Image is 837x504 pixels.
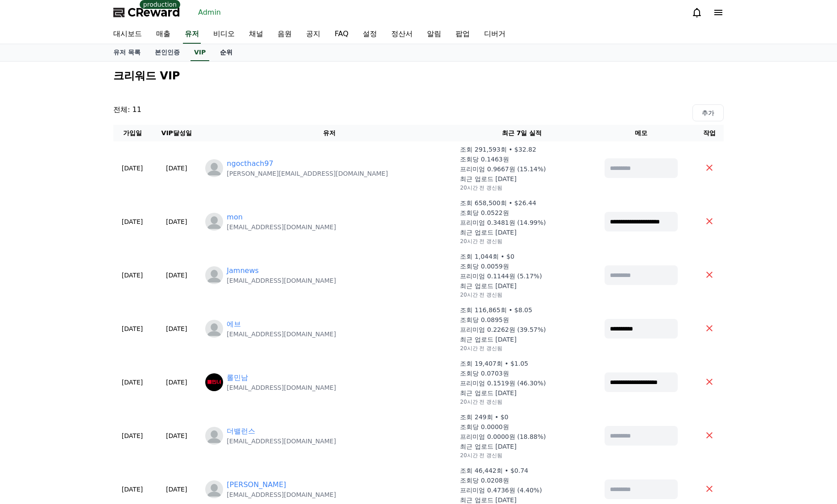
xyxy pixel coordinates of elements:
[460,184,502,191] p: 20시간 전 갱신됨
[205,320,223,338] img: https://cdn.creward.net/profile/user/profile_blank.webp
[227,223,336,231] p: [EMAIL_ADDRESS][DOMAIN_NAME]
[113,5,180,20] a: CReward
[695,125,724,141] th: 작업
[227,169,388,178] p: [PERSON_NAME][EMAIL_ADDRESS][DOMAIN_NAME]
[460,335,516,344] p: 최근 업로드 [DATE]
[460,272,542,281] p: 프리미엄 0.1144원 (5.17%)
[460,476,509,485] p: 조회당 0.0208원
[151,248,202,302] td: [DATE]
[460,422,509,431] p: 조회당 0.0000원
[460,442,516,451] p: 최근 업로드 [DATE]
[113,195,151,248] td: [DATE]
[460,388,516,397] p: 최근 업로드 [DATE]
[213,44,240,61] a: 순위
[205,213,223,231] img: profile_blank.webp
[106,25,149,44] a: 대시보드
[183,25,201,44] a: 유저
[113,248,151,302] td: [DATE]
[456,125,587,141] th: 최근 7일 실적
[460,306,532,314] p: 조회 116,865회 • $8.05
[227,479,286,490] a: [PERSON_NAME]
[460,145,536,154] p: 조회 291,593회 • $32.82
[151,355,202,409] td: [DATE]
[460,359,528,368] p: 조회 19,407회 • $1.05
[206,25,242,44] a: 비디오
[460,413,508,421] p: 조회 249회 • $0
[460,262,509,271] p: 조회당 0.0059원
[113,141,151,195] td: [DATE]
[227,276,336,285] p: [EMAIL_ADDRESS][DOMAIN_NAME]
[460,155,509,164] p: 조회당 0.1463원
[384,25,420,44] a: 정산서
[460,165,546,174] p: 프리미엄 0.9667원 (15.14%)
[227,319,241,330] a: 에브
[227,372,248,383] a: 롤민남
[151,409,202,463] td: [DATE]
[460,452,502,459] p: 20시간 전 갱신됨
[113,409,151,463] td: [DATE]
[460,198,536,207] p: 조회 658,500회 • $26.44
[113,104,141,121] p: 전체: 11
[195,5,224,20] a: Admin
[460,486,542,495] p: 프리미엄 0.4736원 (4.40%)
[460,218,546,227] p: 프리미엄 0.3481원 (14.99%)
[460,466,528,475] p: 조회 46,442회 • $0.74
[227,212,243,223] a: mon
[587,125,695,141] th: 메모
[242,25,270,44] a: 채널
[356,25,384,44] a: 설정
[227,265,259,276] a: Jamnews
[477,25,513,44] a: 디버거
[460,369,509,378] p: 조회당 0.0703원
[149,25,178,44] a: 매출
[151,195,202,248] td: [DATE]
[113,302,151,355] td: [DATE]
[3,283,59,305] a: Home
[205,373,223,391] img: https://lh3.googleusercontent.com/a/ACg8ocIRkcOePDkb8G556KPr_g5gDUzm96TACHS6QOMRMdmg6EqxY2Y=s96-c
[299,25,327,44] a: 공지
[460,208,509,217] p: 조회당 0.0522원
[460,432,546,441] p: 프리미엄 0.0000원 (18.88%)
[460,398,502,405] p: 20시간 전 갱신됨
[460,379,546,388] p: 프리미엄 0.1519원 (46.30%)
[460,325,546,334] p: 프리미엄 0.2262원 (39.57%)
[270,25,299,44] a: 음원
[460,315,509,324] p: 조회당 0.0895원
[327,25,356,44] a: FAQ
[115,283,171,305] a: Settings
[113,69,724,83] h2: 크리워드 VIP
[227,490,336,499] p: [EMAIL_ADDRESS][DOMAIN_NAME]
[448,25,477,44] a: 팝업
[148,44,187,61] a: 본인인증
[74,297,100,304] span: Messages
[151,141,202,195] td: [DATE]
[460,238,502,245] p: 20시간 전 갱신됨
[128,5,180,20] span: CReward
[191,44,209,61] a: VIP
[460,345,502,352] p: 20시간 전 갱신됨
[106,44,148,61] a: 유저 목록
[202,125,456,141] th: 유저
[205,480,223,498] img: profile_blank.webp
[227,330,336,339] p: [EMAIL_ADDRESS][DOMAIN_NAME]
[132,296,154,303] span: Settings
[692,104,724,121] button: 추가
[205,159,223,177] img: profile_blank.webp
[59,283,115,305] a: Messages
[227,437,336,446] p: [EMAIL_ADDRESS][DOMAIN_NAME]
[460,174,516,183] p: 최근 업로드 [DATE]
[420,25,448,44] a: 알림
[151,302,202,355] td: [DATE]
[23,296,38,303] span: Home
[151,125,202,141] th: VIP달성일
[113,355,151,409] td: [DATE]
[460,291,502,298] p: 20시간 전 갱신됨
[205,427,223,445] img: https://cdn.creward.net/profile/user/profile_blank.webp
[205,266,223,284] img: profile_blank.webp
[227,426,255,437] a: 더밸런스
[460,252,514,261] p: 조회 1,044회 • $0
[113,125,151,141] th: 가입일
[227,383,336,392] p: [EMAIL_ADDRESS][DOMAIN_NAME]
[460,228,516,237] p: 최근 업로드 [DATE]
[227,158,273,169] a: ngocthach97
